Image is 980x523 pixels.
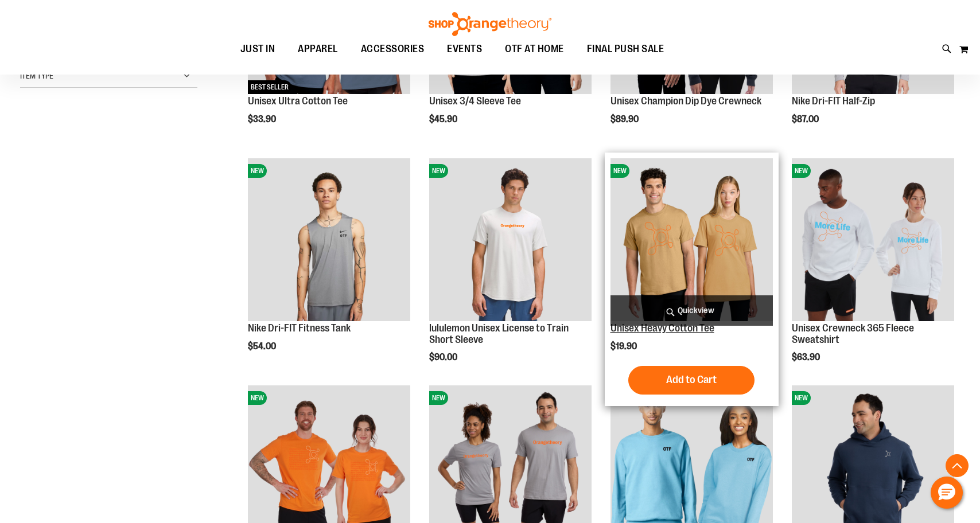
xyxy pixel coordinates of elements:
a: ACCESSORIES [349,36,436,63]
span: NEW [429,164,448,178]
a: Quickview [610,295,773,326]
button: Hello, have a question? Let’s chat. [931,477,963,509]
a: lululemon Unisex License to Train Short SleeveNEW [429,158,592,322]
a: Unisex Ultra Cotton Tee [248,95,348,107]
a: Unisex Crewneck 365 Fleece SweatshirtNEW [792,158,954,322]
a: lululemon Unisex License to Train Short Sleeve [429,322,569,345]
span: $87.00 [792,114,820,124]
a: OTF AT HOME [493,36,575,63]
span: NEW [792,391,811,405]
div: product [242,153,416,380]
a: APPAREL [286,36,349,63]
span: Add to Cart [666,373,717,386]
span: APPAREL [298,36,338,62]
a: Nike Dri-FIT Fitness Tank [248,322,351,334]
span: $19.90 [610,341,639,352]
img: Shop Orangetheory [427,12,553,36]
span: $45.90 [429,114,459,124]
a: Unisex Heavy Cotton Tee [610,322,714,334]
button: Back To Top [946,454,969,477]
span: NEW [792,164,811,178]
span: NEW [248,391,267,405]
img: lululemon Unisex License to Train Short Sleeve [429,158,592,321]
a: Unisex 3/4 Sleeve Tee [429,95,521,107]
div: product [423,153,597,392]
div: product [786,153,960,392]
span: OTF AT HOME [505,36,564,62]
span: $89.90 [610,114,640,124]
span: EVENTS [447,36,482,62]
img: Unisex Crewneck 365 Fleece Sweatshirt [792,158,954,321]
a: JUST IN [229,36,287,62]
span: FINAL PUSH SALE [587,36,664,62]
span: $54.00 [248,341,278,352]
span: $90.00 [429,352,459,362]
img: Unisex Heavy Cotton Tee [610,158,773,321]
a: Unisex Heavy Cotton TeeNEW [610,158,773,322]
span: $33.90 [248,114,278,124]
img: Nike Dri-FIT Fitness Tank [248,158,410,321]
span: ACCESSORIES [361,36,425,62]
div: product [605,153,779,405]
span: NEW [610,164,629,178]
a: FINAL PUSH SALE [575,36,676,63]
span: $63.90 [792,352,822,362]
span: Item Type [20,71,53,80]
span: NEW [429,391,448,405]
a: Nike Dri-FIT Fitness TankNEW [248,158,410,322]
a: Unisex Crewneck 365 Fleece Sweatshirt [792,322,914,345]
button: Add to Cart [628,366,755,395]
span: BEST SELLER [248,80,291,94]
a: EVENTS [435,36,493,63]
a: Nike Dri-FIT Half-Zip [792,95,875,107]
a: Unisex Champion Dip Dye Crewneck [610,95,761,107]
span: NEW [248,164,267,178]
span: JUST IN [240,36,275,62]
